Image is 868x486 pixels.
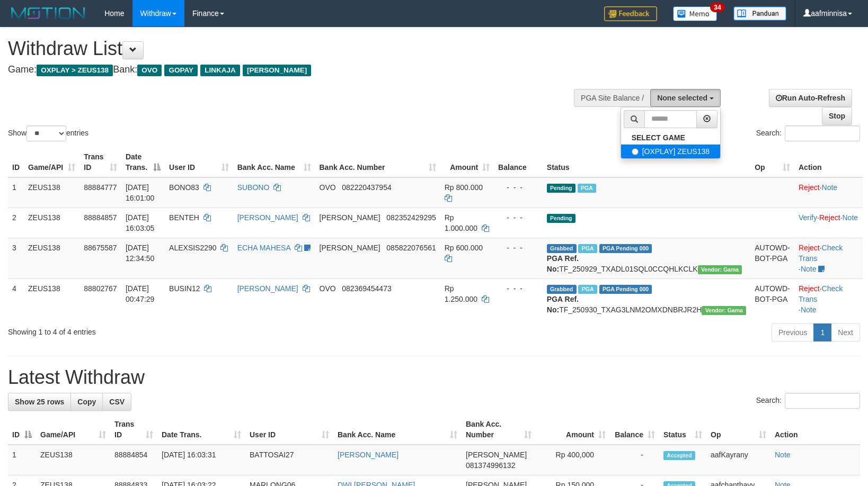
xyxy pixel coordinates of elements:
[547,285,577,294] span: Grabbed
[320,244,380,252] span: [PERSON_NAME]
[822,107,852,125] a: Stop
[536,445,610,475] td: Rp 400,000
[84,183,117,192] span: 88884777
[710,3,724,12] span: 34
[799,213,817,222] a: Verify
[8,415,36,445] th: ID: activate to sort column descending
[822,183,838,192] a: Note
[536,415,610,445] th: Amount: activate to sort column ascending
[632,148,639,155] input: [OXPLAY] ZEUS138
[799,284,820,293] a: Reject
[547,254,579,273] b: PGA Ref. No:
[769,89,852,107] a: Run Auto-Refresh
[320,213,380,222] span: [PERSON_NAME]
[8,322,354,337] div: Showing 1 to 4 of 4 entries
[102,393,131,411] a: CSV
[578,184,596,193] span: Marked by aafpengsreynich
[84,213,117,222] span: 88884857
[785,393,860,409] input: Search:
[842,213,858,222] a: Note
[547,244,577,253] span: Grabbed
[794,238,863,278] td: · ·
[342,284,391,293] span: Copy 082369454473 to clipboard
[819,213,840,222] a: Reject
[8,5,88,21] img: MOTION_logo.png
[772,323,814,341] a: Previous
[657,94,707,102] span: None selected
[799,244,843,263] a: Check Trans
[315,147,440,177] th: Bank Acc. Number: activate to sort column ascending
[237,213,298,222] a: [PERSON_NAME]
[24,177,79,208] td: ZEUS138
[801,265,817,273] a: Note
[342,183,391,192] span: Copy 082220437954 to clipboard
[8,367,860,388] h1: Latest Withdraw
[706,445,770,475] td: aafKayrany
[543,147,750,177] th: Status
[169,284,200,293] span: BUSIN12
[157,445,245,475] td: [DATE] 16:03:31
[333,415,462,445] th: Bank Acc. Name: activate to sort column ascending
[8,238,24,278] td: 3
[84,284,117,293] span: 88802767
[673,6,718,21] img: Button%20Memo.svg
[8,125,88,141] label: Show entries
[498,212,538,223] div: - - -
[750,238,794,278] td: AUTOWD-BOT-PGA
[621,131,720,145] a: SELECT GAME
[775,451,791,459] a: Note
[445,183,483,192] span: Rp 800.000
[386,213,436,222] span: Copy 082352429295 to clipboard
[126,183,155,202] span: [DATE] 16:01:00
[466,461,515,470] span: Copy 081374996132 to clipboard
[733,6,786,21] img: panduan.png
[750,147,794,177] th: Op: activate to sort column ascending
[659,415,706,445] th: Status: activate to sort column ascending
[578,285,597,294] span: Marked by aafsreyleap
[599,285,652,294] span: PGA Pending
[237,284,298,293] a: [PERSON_NAME]
[8,445,36,475] td: 1
[237,183,270,192] a: SUBONO
[243,65,311,76] span: [PERSON_NAME]
[237,244,290,252] a: ECHA MAHESA
[137,65,162,76] span: OVO
[621,145,720,158] label: [OXPLAY] ZEUS138
[84,244,117,252] span: 88675587
[200,65,240,76] span: LINKAJA
[610,415,659,445] th: Balance: activate to sort column ascending
[8,65,568,75] h4: Game: Bank:
[24,238,79,278] td: ZEUS138
[756,125,860,141] label: Search:
[8,278,24,319] td: 4
[126,213,155,232] span: [DATE] 16:03:05
[799,284,843,303] a: Check Trans
[157,415,245,445] th: Date Trans.: activate to sort column ascending
[110,415,157,445] th: Trans ID: activate to sort column ascending
[756,393,860,409] label: Search:
[109,398,125,406] span: CSV
[110,445,157,475] td: 88884854
[169,183,199,192] span: BONO83
[547,184,575,193] span: Pending
[70,393,103,411] a: Copy
[126,244,155,263] span: [DATE] 12:34:50
[24,147,79,177] th: Game/API: activate to sort column ascending
[169,213,199,222] span: BENTEH
[445,284,477,303] span: Rp 1.250.000
[24,208,79,238] td: ZEUS138
[794,278,863,319] td: · ·
[831,323,860,341] a: Next
[794,208,863,238] td: · ·
[26,125,66,141] select: Showentries
[126,284,155,303] span: [DATE] 00:47:29
[36,415,110,445] th: Game/API: activate to sort column ascending
[543,238,750,278] td: TF_250929_TXADL01SQL0CCQHLKCLK
[169,244,217,252] span: ALEXSIS2290
[386,244,436,252] span: Copy 085822076561 to clipboard
[233,147,315,177] th: Bank Acc. Name: activate to sort column ascending
[813,323,831,341] a: 1
[462,415,536,445] th: Bank Acc. Number: activate to sort column ascending
[750,278,794,319] td: AUTOWD-BOT-PGA
[547,214,575,223] span: Pending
